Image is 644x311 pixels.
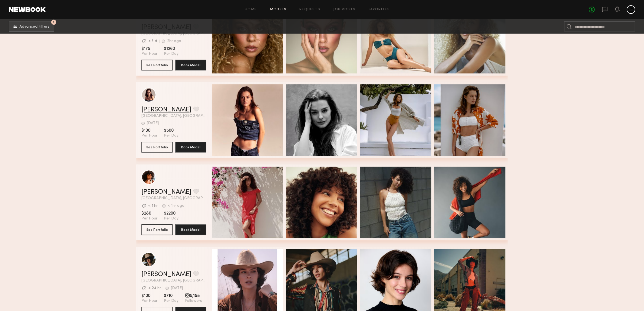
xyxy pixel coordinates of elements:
span: Per Day [164,299,179,303]
a: [PERSON_NAME] [141,106,191,113]
span: [GEOGRAPHIC_DATA], [GEOGRAPHIC_DATA] [141,279,206,283]
a: [PERSON_NAME] [141,271,191,278]
span: Per Hour [141,51,157,56]
button: See Portfolio [141,60,173,70]
span: 5,158 [185,293,202,299]
div: < 24 hr [148,286,161,290]
a: Home [245,8,257,11]
span: 3 [53,21,55,23]
a: Requests [299,8,320,11]
span: Per Day [164,51,179,56]
span: Followers [185,299,202,303]
a: Job Posts [333,8,356,11]
button: Book Model [175,142,206,153]
span: Per Day [164,133,179,138]
button: See Portfolio [141,142,173,153]
div: 2hr ago [167,39,181,43]
span: $100 [141,128,157,133]
span: $1260 [164,46,179,51]
button: Book Model [175,60,206,70]
div: [DATE] [171,286,183,290]
span: $100 [141,293,157,299]
span: $2200 [164,211,179,216]
button: Book Model [175,224,206,235]
span: Advanced Filters [19,25,49,29]
span: $710 [164,293,179,299]
span: [GEOGRAPHIC_DATA], [GEOGRAPHIC_DATA] [141,32,206,35]
div: [DATE] [147,121,159,125]
span: $175 [141,46,157,51]
span: Per Hour [141,216,157,221]
div: < 1hr ago [168,204,184,208]
div: < 1 hr [148,204,158,208]
button: 3Advanced Filters [9,21,54,32]
span: Per Day [164,216,179,221]
span: Per Hour [141,299,157,303]
span: $280 [141,211,157,216]
button: See Portfolio [141,224,173,235]
a: Favorites [369,8,390,11]
a: [PERSON_NAME] [141,189,191,195]
span: Per Hour [141,133,157,138]
div: < 3 d [148,39,157,43]
span: $500 [164,128,179,133]
span: [GEOGRAPHIC_DATA], [GEOGRAPHIC_DATA] [141,196,206,200]
a: Models [270,8,286,11]
span: [GEOGRAPHIC_DATA], [GEOGRAPHIC_DATA] [141,114,206,118]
